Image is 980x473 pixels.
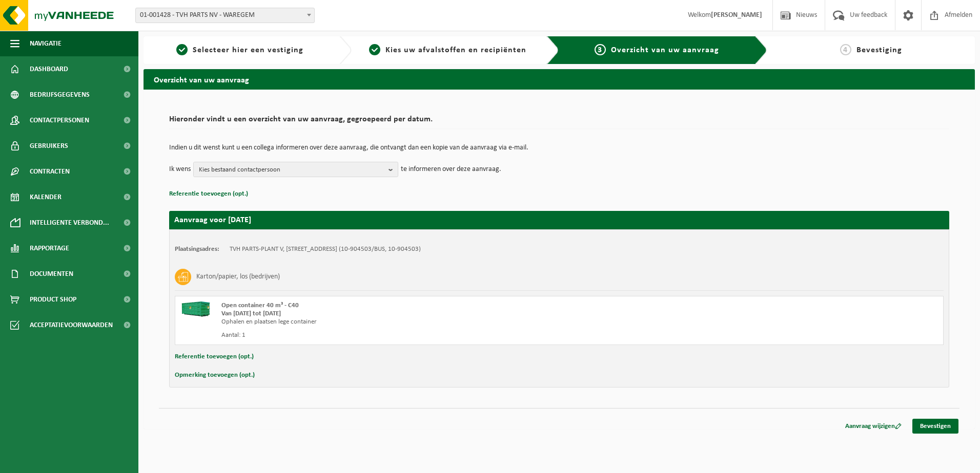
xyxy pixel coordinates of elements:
[169,187,248,201] button: Referentie toevoegen (opt.)
[30,261,73,287] span: Documenten
[369,44,380,55] span: 2
[230,245,421,253] td: TVH PARTS-PLANT V, [STREET_ADDRESS] (10-904503/BUS, 10-904503)
[196,269,280,285] h3: Karton/papier, los (bedrijven)
[193,162,398,177] button: Kies bestaand contactpersoon
[193,46,303,54] span: Selecteer hier een vestiging
[611,46,719,54] span: Overzicht van uw aanvraag
[711,11,762,19] strong: [PERSON_NAME]
[30,82,90,107] span: Bedrijfsgegevens
[221,318,600,326] div: Ophalen en plaatsen lege container
[30,31,62,56] span: Navigatie
[221,310,281,317] strong: Van [DATE] tot [DATE]
[401,162,501,177] p: te informeren over deze aanvraag.
[199,162,384,178] span: Kies bestaand contactpersoon
[595,44,606,55] span: 3
[221,302,299,309] span: Open container 40 m³ - C40
[30,287,76,312] span: Product Shop
[357,44,539,56] a: 2Kies uw afvalstoffen en recipiënten
[838,419,909,434] a: Aanvraag wijzigen
[144,69,975,89] h2: Overzicht van uw aanvraag
[385,46,526,54] span: Kies uw afvalstoffen en recipiënten
[840,44,851,55] span: 4
[30,56,68,82] span: Dashboard
[856,46,902,54] span: Bevestiging
[30,133,68,159] span: Gebruikers
[221,331,600,339] div: Aantal: 1
[30,235,69,261] span: Rapportage
[149,44,331,56] a: 1Selecteer hier een vestiging
[180,302,211,317] img: HK-XC-40-GN-00.png
[175,246,219,252] strong: Plaatsingsadres:
[174,216,251,224] strong: Aanvraag voor [DATE]
[30,184,62,210] span: Kalender
[30,107,89,133] span: Contactpersonen
[169,115,949,129] h2: Hieronder vindt u een overzicht van uw aanvraag, gegroepeerd per datum.
[176,44,188,55] span: 1
[912,419,958,434] a: Bevestigen
[169,162,191,177] p: Ik wens
[30,210,109,235] span: Intelligente verbond...
[136,8,314,23] span: 01-001428 - TVH PARTS NV - WAREGEM
[135,8,315,23] span: 01-001428 - TVH PARTS NV - WAREGEM
[175,369,255,382] button: Opmerking toevoegen (opt.)
[30,159,70,184] span: Contracten
[30,312,113,338] span: Acceptatievoorwaarden
[169,144,949,152] p: Indien u dit wenst kunt u een collega informeren over deze aanvraag, die ontvangt dan een kopie v...
[175,350,254,363] button: Referentie toevoegen (opt.)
